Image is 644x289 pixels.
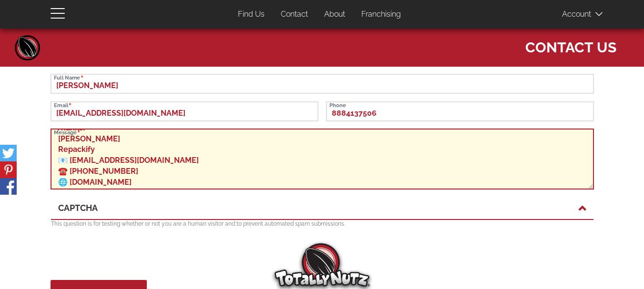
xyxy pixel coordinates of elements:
input: Email [51,101,318,121]
iframe: reCAPTCHA [51,233,196,270]
a: Home [13,33,42,62]
a: Contact [274,5,315,24]
input: Phone [326,101,594,121]
p: This question is for testing whether or not you are a human visitor and to prevent automated spam... [51,220,593,228]
a: Find Us [231,5,272,24]
img: Totally Nutz Logo [275,243,370,287]
a: About [317,5,352,24]
a: CAPTCHA [58,202,586,214]
a: Franchising [354,5,408,24]
input: Full Name [51,74,594,94]
span: Contact Us [525,33,616,57]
